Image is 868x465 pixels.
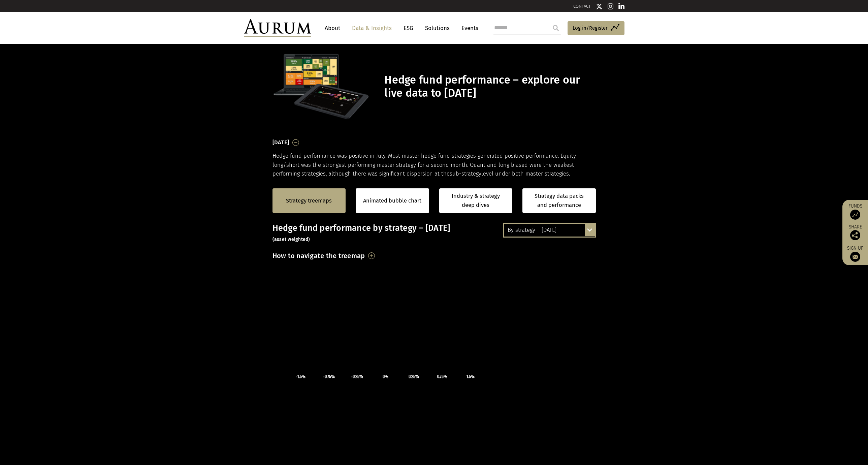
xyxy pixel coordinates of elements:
span: sub-strategy [450,170,481,177]
img: Linkedin icon [618,3,624,10]
h3: [DATE] [272,137,289,148]
h3: How to navigate the treemap [272,250,365,261]
a: Strategy data packs and performance [522,188,596,213]
a: Data & Insights [349,22,395,34]
img: Share this post [850,230,860,240]
a: Events [458,22,478,34]
a: Animated bubble chart [363,196,421,205]
small: (asset weighted) [272,237,310,242]
a: Strategy treemaps [286,196,332,205]
img: Aurum [244,19,311,37]
h1: Hedge fund performance – explore our live data to [DATE] [384,73,594,100]
img: Access Funds [850,210,860,220]
h3: Hedge fund performance by strategy – [DATE] [272,223,596,243]
a: Log in/Register [568,21,624,35]
img: Sign up to our newsletter [850,252,860,262]
span: Log in/Register [573,24,608,32]
a: Sign up [846,245,865,262]
a: Funds [846,203,865,220]
img: Instagram icon [608,3,614,10]
a: ESG [400,22,417,34]
p: Hedge fund performance was positive in July. Most master hedge fund strategies generated positive... [272,152,596,178]
img: Twitter icon [596,3,603,10]
a: Industry & strategy deep dives [439,188,513,213]
input: Submit [549,21,562,35]
div: Share [846,225,865,240]
a: About [321,22,344,34]
a: Solutions [422,22,453,34]
a: CONTACT [573,4,591,9]
div: By strategy – [DATE] [504,224,595,236]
